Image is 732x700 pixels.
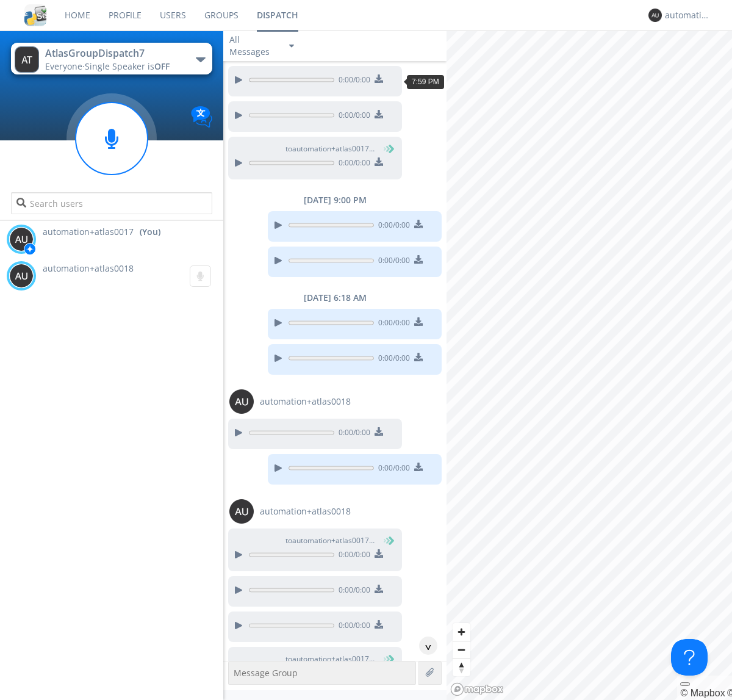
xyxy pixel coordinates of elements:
[414,463,423,471] img: download media button
[375,620,383,629] img: download media button
[285,535,377,546] span: to automation+atlas0017
[223,194,447,206] div: [DATE] 9:00 PM
[11,43,212,74] button: AtlasGroupDispatch7Everyone·Single Speaker isOFF
[334,585,370,598] span: 0:00 / 0:00
[375,74,383,83] img: download media button
[374,220,410,233] span: 0:00 / 0:00
[334,157,370,171] span: 0:00 / 0:00
[680,682,690,686] button: Toggle attribution
[374,463,410,476] span: 0:00 / 0:00
[375,157,383,166] img: download media button
[375,585,383,593] img: download media button
[229,34,278,58] div: All Messages
[374,353,410,366] span: 0:00 / 0:00
[414,255,423,264] img: download media button
[375,535,393,546] span: (You)
[45,60,182,73] div: Everyone ·
[648,9,662,22] img: 373638.png
[453,659,470,676] button: Reset bearing to north
[453,623,470,641] button: Zoom in
[412,78,439,86] span: 7:59 PM
[450,682,504,696] a: Mapbox logo
[154,60,170,72] span: OFF
[289,45,294,48] img: caret-down-sm.svg
[191,106,212,128] img: Translation enabled
[671,639,708,676] iframe: Toggle Customer Support
[375,143,393,154] span: (You)
[665,9,711,21] div: automation+atlas0017
[334,110,370,123] span: 0:00 / 0:00
[419,637,437,655] div: ^
[85,60,170,72] span: Single Speaker is
[140,226,160,238] div: (You)
[334,74,370,88] span: 0:00 / 0:00
[414,317,423,326] img: download media button
[680,688,725,698] a: Mapbox
[375,654,393,664] span: (You)
[43,226,134,238] span: automation+atlas0017
[15,46,39,73] img: 373638.png
[375,110,383,118] img: download media button
[334,549,370,563] span: 0:00 / 0:00
[414,353,423,361] img: download media button
[414,220,423,228] img: download media button
[260,395,351,408] span: automation+atlas0018
[229,499,254,524] img: 373638.png
[223,292,447,304] div: [DATE] 6:18 AM
[24,4,46,26] img: cddb5a64eb264b2086981ab96f4c1ba7
[229,389,254,414] img: 373638.png
[453,641,470,659] span: Zoom out
[285,654,377,665] span: to automation+atlas0017
[285,143,377,154] span: to automation+atlas0017
[260,505,351,518] span: automation+atlas0018
[334,620,370,633] span: 0:00 / 0:00
[43,262,134,274] span: automation+atlas0018
[334,427,370,441] span: 0:00 / 0:00
[374,317,410,331] span: 0:00 / 0:00
[453,641,470,659] button: Zoom out
[11,192,212,214] input: Search users
[374,255,410,269] span: 0:00 / 0:00
[375,549,383,558] img: download media button
[9,227,34,251] img: 373638.png
[453,659,470,676] span: Reset bearing to north
[9,264,34,288] img: 373638.png
[375,427,383,436] img: download media button
[45,46,182,60] div: AtlasGroupDispatch7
